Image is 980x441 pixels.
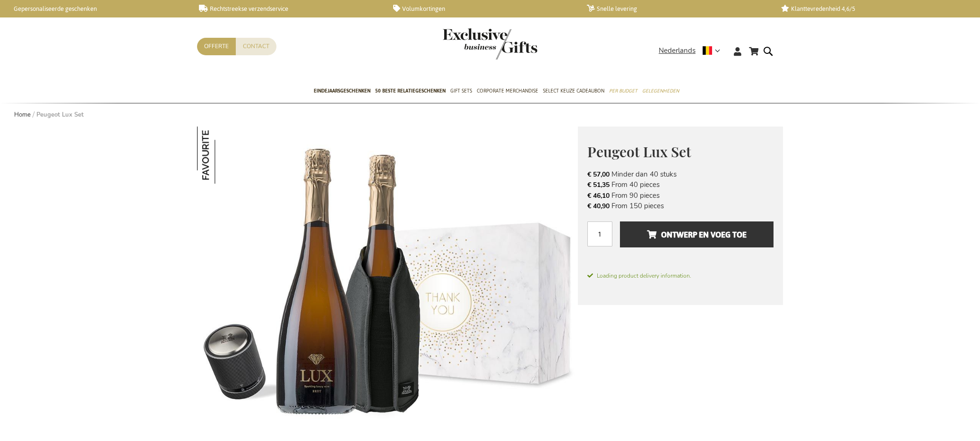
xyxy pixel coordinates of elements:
[36,110,84,119] strong: Peugeot Lux Set
[375,86,446,96] span: 50 beste relatiegeschenken
[477,86,538,96] span: Corporate Merchandise
[314,86,370,96] span: Eindejaarsgeschenken
[197,38,236,55] a: Offerte
[393,5,572,13] a: Volumkortingen
[450,86,472,96] span: Gift Sets
[647,227,747,242] span: Ontwerp en voeg toe
[587,191,610,200] span: € 46,10
[781,5,960,13] a: Klanttevredenheid 4,6/5
[587,142,691,161] span: Peugeot Lux Set
[587,221,612,246] input: Aantal
[197,127,254,184] img: Peugeot Lux Set
[14,110,31,119] a: Home
[5,5,184,13] a: Gepersonaliseerde geschenken
[443,28,490,59] a: store logo
[620,221,774,247] button: Ontwerp en voeg toe
[543,86,604,96] span: Select Keuze Cadeaubon
[642,86,679,96] span: Gelegenheden
[587,190,774,201] li: From 90 pieces
[659,45,696,56] span: Nederlands
[199,5,378,13] a: Rechtstreekse verzendservice
[587,170,610,179] span: € 57,00
[236,38,276,55] a: Contact
[587,5,766,13] a: Snelle levering
[587,202,610,211] span: € 40,90
[659,45,726,56] div: Nederlands
[587,180,610,189] span: € 51,35
[443,28,537,59] img: Exclusive Business gifts logo
[587,179,774,190] li: From 40 pieces
[587,271,774,280] span: Loading product delivery information.
[587,169,774,179] li: Minder dan 40 stuks
[587,201,774,211] li: From 150 pieces
[609,86,637,96] span: Per Budget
